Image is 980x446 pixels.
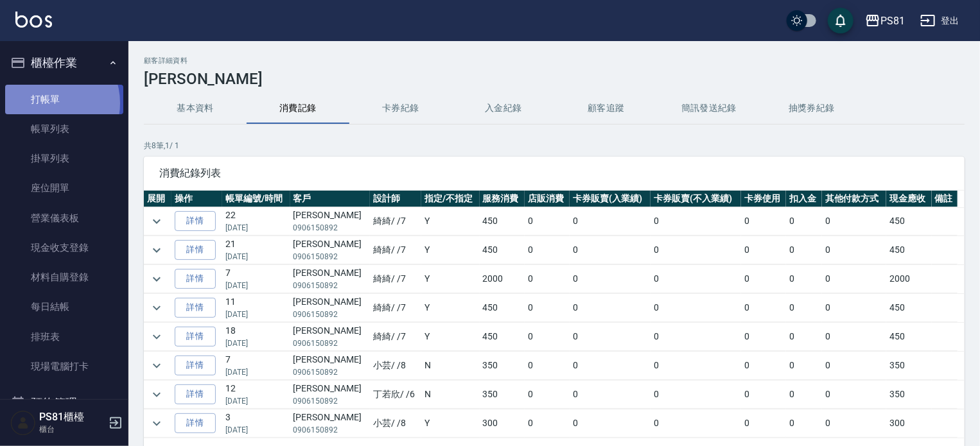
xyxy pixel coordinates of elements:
[525,409,570,438] td: 0
[786,207,821,236] td: 0
[290,207,371,236] td: [PERSON_NAME]
[225,222,287,234] p: [DATE]
[370,207,421,236] td: 綺綺 / /7
[421,323,480,351] td: Y
[5,144,123,173] a: 掛單列表
[786,294,821,322] td: 0
[290,409,371,438] td: [PERSON_NAME]
[570,207,651,236] td: 0
[480,207,525,236] td: 450
[290,191,371,207] th: 客戶
[5,322,123,352] a: 排班表
[293,280,367,291] p: 0906150892
[222,265,290,293] td: 7
[293,309,367,320] p: 0906150892
[741,236,786,264] td: 0
[658,93,760,124] button: 簡訊發送紀錄
[293,338,367,349] p: 0906150892
[290,352,371,380] td: [PERSON_NAME]
[886,191,931,207] th: 現金應收
[741,381,786,409] td: 0
[349,93,452,124] button: 卡券紀錄
[370,352,421,380] td: 小芸 / /8
[822,191,886,207] th: 其他付款方式
[222,207,290,236] td: 22
[290,265,371,293] td: [PERSON_NAME]
[225,424,287,436] p: [DATE]
[822,381,886,409] td: 0
[822,265,886,293] td: 0
[370,265,421,293] td: 綺綺 / /7
[786,352,821,380] td: 0
[822,352,886,380] td: 0
[525,352,570,380] td: 0
[175,298,216,318] a: 詳情
[452,93,555,124] button: 入金紀錄
[144,70,965,88] h3: [PERSON_NAME]
[293,366,367,378] p: 0906150892
[144,140,965,151] p: 共 8 筆, 1 / 1
[5,114,123,144] a: 帳單列表
[886,207,931,236] td: 450
[741,207,786,236] td: 0
[651,409,741,438] td: 0
[175,413,216,433] a: 詳情
[555,93,658,124] button: 顧客追蹤
[5,233,123,262] a: 現金收支登錄
[175,269,216,289] a: 詳情
[293,424,367,436] p: 0906150892
[147,270,166,289] button: expand row
[480,381,525,409] td: 350
[39,424,105,435] p: 櫃台
[570,323,651,351] td: 0
[10,410,36,436] img: Person
[175,211,216,231] a: 詳情
[222,191,290,207] th: 帳單編號/時間
[290,236,371,264] td: [PERSON_NAME]
[886,409,931,438] td: 300
[741,409,786,438] td: 0
[175,327,216,347] a: 詳情
[786,191,821,207] th: 扣入金
[786,236,821,264] td: 0
[822,409,886,438] td: 0
[915,9,965,33] button: 登出
[651,236,741,264] td: 0
[480,191,525,207] th: 服務消費
[651,207,741,236] td: 0
[222,236,290,264] td: 21
[421,409,480,438] td: Y
[886,381,931,409] td: 350
[222,381,290,409] td: 12
[293,222,367,234] p: 0906150892
[741,265,786,293] td: 0
[786,323,821,351] td: 0
[570,381,651,409] td: 0
[570,236,651,264] td: 0
[421,191,480,207] th: 指定/不指定
[570,409,651,438] td: 0
[421,265,480,293] td: Y
[171,191,222,207] th: 操作
[5,386,123,420] button: 預約管理
[370,294,421,322] td: 綺綺 / /7
[222,323,290,351] td: 18
[15,12,52,28] img: Logo
[225,309,287,320] p: [DATE]
[760,93,863,124] button: 抽獎券紀錄
[290,381,371,409] td: [PERSON_NAME]
[175,240,216,260] a: 詳情
[5,46,123,80] button: 櫃檯作業
[175,384,216,404] a: 詳情
[39,411,105,424] h5: PS81櫃檯
[5,85,123,114] a: 打帳單
[222,294,290,322] td: 11
[225,280,287,291] p: [DATE]
[225,395,287,407] p: [DATE]
[222,352,290,380] td: 7
[293,395,367,407] p: 0906150892
[651,323,741,351] td: 0
[480,236,525,264] td: 450
[741,323,786,351] td: 0
[222,409,290,438] td: 3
